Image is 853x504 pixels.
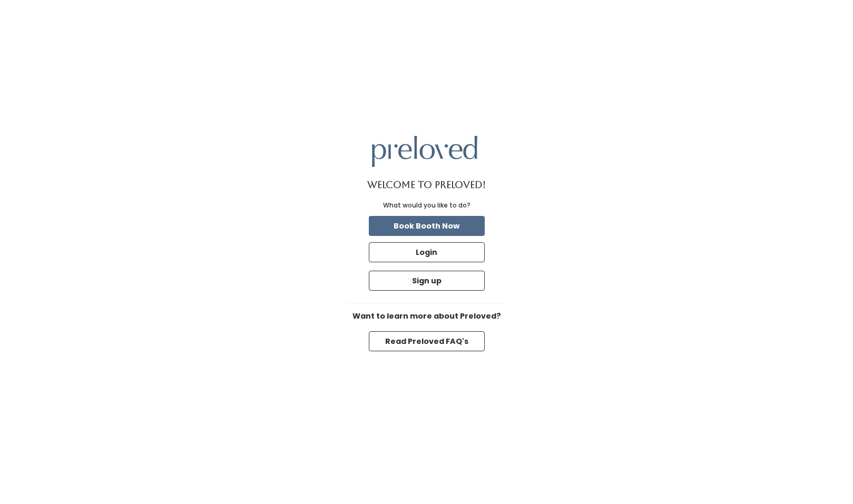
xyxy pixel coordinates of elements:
h1: Welcome to Preloved! [367,180,486,190]
a: Login [367,240,487,264]
button: Read Preloved FAQ's [369,331,485,351]
button: Login [369,242,485,262]
div: What would you like to do? [383,201,470,210]
button: Book Booth Now [369,216,485,236]
a: Sign up [367,269,487,293]
button: Sign up [369,271,485,291]
img: preloved logo [372,136,477,167]
h6: Want to learn more about Preloved? [348,312,506,321]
